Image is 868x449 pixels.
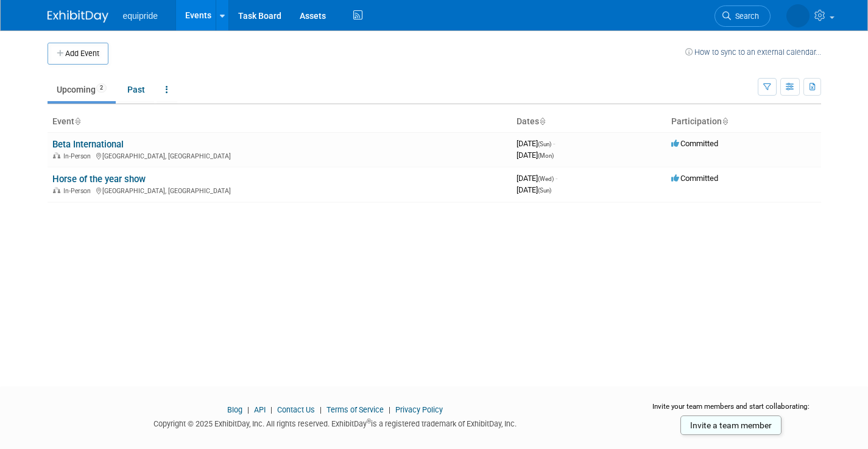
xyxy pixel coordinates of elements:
span: equipride [123,11,158,21]
span: In-Person [63,152,94,160]
span: (Mon) [538,152,554,159]
a: Past [118,78,154,101]
img: Saad Khan [786,4,810,27]
div: Copyright © 2025 ExhibitDay, Inc. All rights reserved. ExhibitDay is a registered trademark of Ex... [48,415,623,430]
a: Privacy Policy [395,405,443,414]
a: Contact Us [277,405,315,414]
a: Upcoming2 [48,78,116,101]
span: [DATE] [517,174,557,183]
img: In-Person Event [53,187,60,193]
span: (Wed) [538,175,554,182]
a: Sort by Start Date [539,116,545,126]
th: Dates [512,111,666,132]
img: In-Person Event [53,152,60,158]
th: Event [48,111,512,132]
span: - [553,139,555,148]
button: Add Event [48,43,108,65]
a: Search [715,5,771,27]
a: How to sync to an external calendar... [685,48,821,57]
a: Sort by Participation Type [722,116,728,126]
a: Invite a team member [680,415,782,435]
div: [GEOGRAPHIC_DATA], [GEOGRAPHIC_DATA] [52,150,507,160]
span: Search [731,12,759,21]
a: Blog [227,405,242,414]
span: In-Person [63,187,94,195]
a: Beta International [52,139,124,150]
span: (Sun) [538,187,551,194]
a: API [254,405,266,414]
div: Invite your team members and start collaborating: [641,401,821,420]
span: | [386,405,393,414]
span: (Sun) [538,141,551,147]
a: Horse of the year show [52,174,146,185]
span: - [556,174,557,183]
div: [GEOGRAPHIC_DATA], [GEOGRAPHIC_DATA] [52,185,507,195]
span: | [244,405,252,414]
img: ExhibitDay [48,10,108,23]
span: [DATE] [517,150,554,160]
span: [DATE] [517,139,555,148]
sup: ® [367,418,371,425]
span: 2 [96,83,107,93]
span: | [267,405,275,414]
a: Terms of Service [326,405,384,414]
th: Participation [666,111,821,132]
span: Committed [671,174,718,183]
span: [DATE] [517,185,551,194]
span: | [317,405,325,414]
span: Committed [671,139,718,148]
a: Sort by Event Name [74,116,80,126]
